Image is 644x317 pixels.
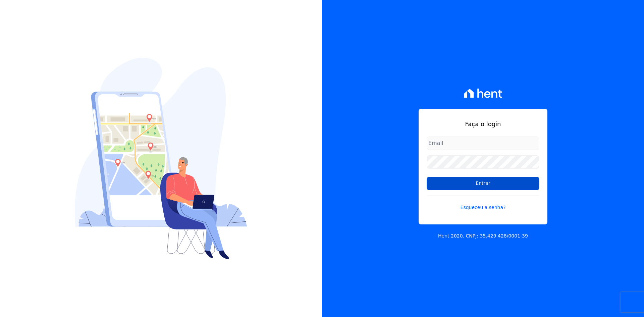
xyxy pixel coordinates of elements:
[427,177,539,190] input: Entrar
[438,232,528,240] p: Hent 2020. CNPJ: 35.429.428/0001-39
[427,137,539,150] input: Email
[427,196,539,211] a: Esqueceu a senha?
[427,119,539,128] h1: Faça o login
[75,58,247,259] img: Login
